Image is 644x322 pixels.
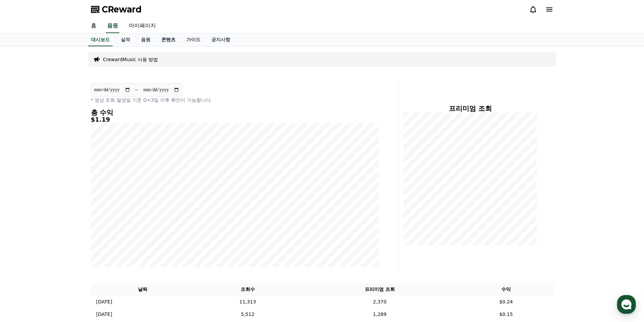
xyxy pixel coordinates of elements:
[62,225,70,230] span: 대화
[21,224,25,230] span: 홈
[195,283,301,296] th: 조회수
[91,4,142,15] a: CReward
[45,214,87,231] a: 대화
[88,33,113,46] a: 대시보드
[2,214,45,231] a: 홈
[102,4,142,15] span: CReward
[115,33,136,46] a: 실적
[135,86,139,94] p: ~
[91,283,195,296] th: 날짜
[86,19,102,33] a: 홈
[91,109,379,116] h4: 총 수익
[181,33,206,46] a: 가이드
[91,116,379,123] h5: $1.19
[195,296,301,308] td: 11,313
[206,33,236,46] a: 공지사항
[459,308,553,321] td: $0.15
[459,283,553,296] th: 수익
[301,296,459,308] td: 2,370
[123,19,161,33] a: 마이페이지
[404,105,537,112] h4: 프리미엄 조회
[96,311,112,318] p: [DATE]
[301,308,459,321] td: 1,289
[103,56,158,63] a: CrewardMusic 사용 방법
[106,19,119,33] a: 음원
[301,283,459,296] th: 프리미엄 조회
[156,33,181,46] a: 콘텐츠
[87,214,130,231] a: 설정
[195,308,301,321] td: 5,512
[96,298,112,305] p: [DATE]
[91,97,379,103] p: * 영상 조회 발생일 기준 D+3일 이후 확인이 가능합니다.
[459,296,553,308] td: $0.24
[136,33,156,46] a: 음원
[104,224,113,230] span: 설정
